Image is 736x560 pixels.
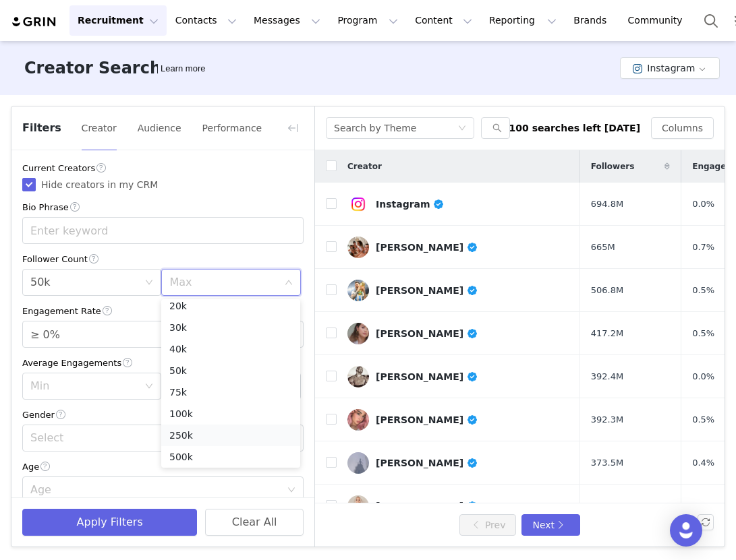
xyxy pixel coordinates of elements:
span: 392.4M [591,370,623,383]
div: Engagement Rate [22,304,304,318]
i: icon: down [287,486,295,495]
li: 20k [161,295,300,317]
div: [PERSON_NAME] [376,328,478,339]
span: 373.5M [591,456,623,470]
div: [PERSON_NAME] [376,414,478,425]
button: Apply Filters [22,509,197,536]
input: Search... [481,117,510,139]
span: 506.8M [591,284,623,297]
i: icon: down [458,124,466,133]
div: Average Engagements [22,356,304,370]
button: Content [407,5,480,36]
span: 665M [591,241,615,254]
a: [PERSON_NAME] [347,366,569,387]
button: Prev [459,514,516,536]
div: Age [22,460,304,474]
div: Gender [22,408,304,422]
span: Followers [591,160,635,173]
img: v2 [347,323,369,344]
span: Hide creators in my CRM [36,179,163,190]
a: [PERSON_NAME] [347,452,569,474]
div: 100 searches left [DATE] [509,121,640,135]
button: Audience [137,117,182,139]
img: v2 [347,237,369,258]
div: Instagram [376,199,445,210]
button: Clear All [205,509,304,536]
img: v2 [347,409,369,431]
li: 30k [161,317,300,338]
span: Creator [347,160,382,173]
a: [PERSON_NAME] [347,280,569,301]
button: Instagram [620,57,720,79]
i: icon: down [285,278,293,288]
div: Age [30,483,281,497]
div: [PERSON_NAME] [376,285,478,296]
button: Creator [81,117,117,139]
img: v2 [347,280,369,301]
img: v2 [347,452,369,474]
a: Community [620,5,697,36]
div: Open Intercom Messenger [670,514,702,547]
a: [PERSON_NAME] [347,237,569,258]
span: Filters [22,120,61,136]
button: Program [329,5,406,36]
button: Recruitment [69,5,167,36]
div: Tooltip anchor [158,62,208,75]
div: Current Creators [22,161,304,175]
div: [PERSON_NAME] [376,458,478,468]
button: Contacts [167,5,245,36]
a: Instagram [347,193,569,215]
button: Search [696,5,726,36]
span: 694.8M [591,197,623,211]
li: 500k [161,446,300,468]
li: 250k [161,425,300,446]
button: Columns [651,117,714,139]
div: [PERSON_NAME] [376,371,478,382]
i: icon: search [492,123,502,133]
div: Bio Phrase [22,200,304,214]
span: 392.3M [591,413,623,427]
button: Next [521,514,579,536]
div: Select [30,431,281,445]
a: [PERSON_NAME] [347,409,569,431]
button: Performance [201,117,262,139]
img: v2 [347,495,369,517]
span: 417.2M [591,327,623,340]
div: Max [169,276,277,289]
button: Reporting [481,5,565,36]
span: 355M [591,499,615,513]
a: Brands [565,5,619,36]
li: 75k [161,381,300,403]
div: Follower Count [22,252,304,266]
div: [PERSON_NAME] [376,242,478,253]
h3: Creator Search [24,56,161,80]
div: [PERSON_NAME] [376,501,478,511]
button: Messages [246,5,329,36]
img: v2 [347,366,369,387]
div: Search by Theme [334,118,416,138]
li: 50k [161,360,300,381]
i: icon: down [145,382,153,392]
a: [PERSON_NAME] [347,495,569,517]
input: Enter keyword [22,217,304,244]
input: Engagement Rate [23,321,303,347]
div: Min [30,379,138,393]
img: v2 [347,193,369,215]
li: 100k [161,403,300,425]
img: grin logo [11,15,58,28]
div: 50k [30,270,51,295]
li: 40k [161,338,300,360]
a: [PERSON_NAME] [347,323,569,344]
